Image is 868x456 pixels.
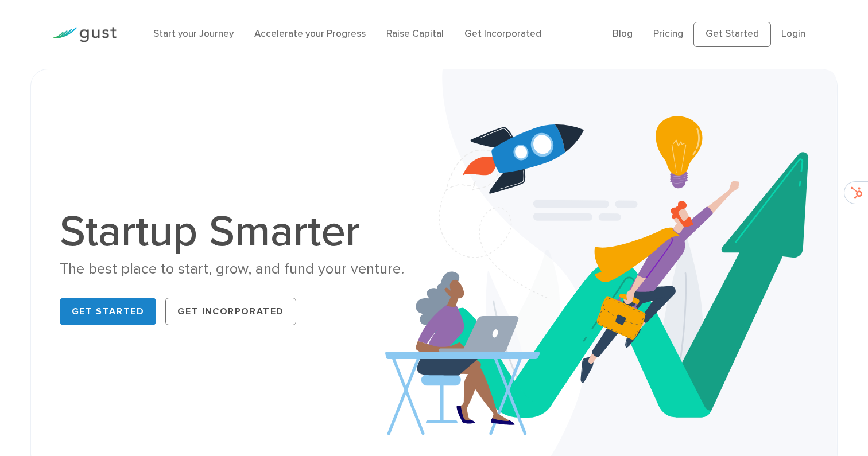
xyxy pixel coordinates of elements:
img: Gust Logo [52,27,117,42]
a: Pricing [653,28,683,40]
div: The best place to start, grow, and fund your venture. [60,259,425,279]
a: Accelerate your Progress [254,28,366,40]
h1: Startup Smarter [60,210,425,254]
a: Get Incorporated [165,298,296,325]
a: Get Incorporated [464,28,541,40]
a: Raise Capital [386,28,444,40]
a: Get Started [693,22,771,47]
a: Get Started [60,298,157,325]
a: Login [781,28,805,40]
a: Start your Journey [153,28,234,40]
a: Blog [613,28,633,40]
